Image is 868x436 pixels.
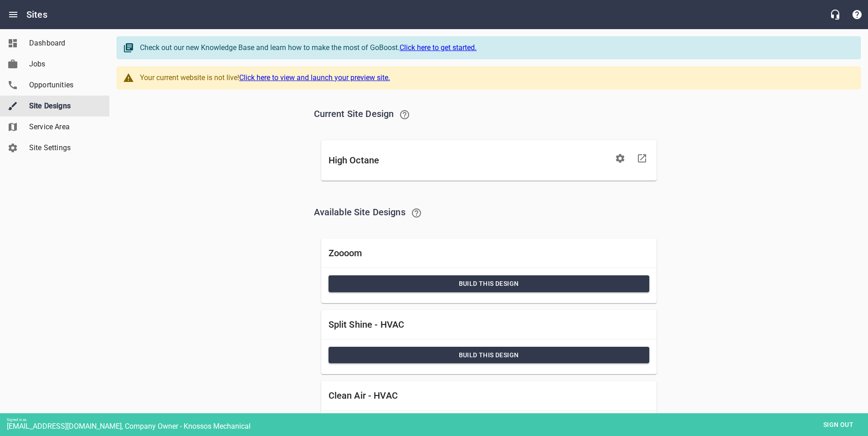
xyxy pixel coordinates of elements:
div: Signed in as [7,418,868,422]
h6: Zoooom [329,246,649,260]
h6: Clean Air - HVAC [329,388,649,403]
a: Click here to get started. [400,43,477,52]
span: Build this Design [336,278,642,289]
span: Opportunities [29,80,98,91]
a: Click here to view and launch your preview site. [239,73,390,82]
button: Sign out [816,416,861,433]
span: Service Area [29,122,98,132]
span: Site Designs [29,101,98,112]
span: Dashboard [29,38,98,49]
h6: Split Shine - HVAC [329,317,649,332]
h6: Sites [26,7,47,22]
a: Learn about our recommended Site updates [394,104,416,126]
h6: High Octane [329,153,609,167]
div: [EMAIL_ADDRESS][DOMAIN_NAME], Company Owner - Knossos Mechanical [7,422,868,431]
button: Support Portal [846,4,868,25]
span: Sign out [819,419,858,431]
a: Learn about switching Site Designs [406,202,427,224]
h6: Current Site Design [314,104,664,126]
button: Build this Design [329,347,649,364]
button: Live Chat [824,4,846,25]
button: Open drawer [2,4,24,25]
span: Jobs [29,59,98,70]
div: Your current website is not live! [140,72,851,83]
span: Build this Design [336,350,642,361]
span: Site Settings [29,142,98,153]
div: Check out our new Knowledge Base and learn how to make the most of GoBoost. [140,42,851,53]
a: Your current website is not live!Click here to view and launch your preview site. [117,66,861,89]
h6: Available Site Designs [314,202,664,224]
button: Build this Design [329,275,649,292]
